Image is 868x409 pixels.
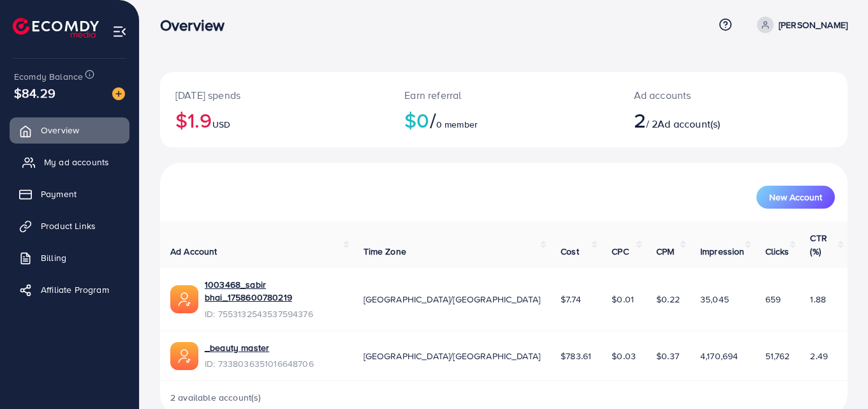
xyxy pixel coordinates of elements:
[175,87,374,103] p: [DATE] spends
[205,308,343,320] span: ID: 7553132543537594376
[779,17,848,33] p: [PERSON_NAME]
[769,193,822,202] span: New Account
[10,213,129,239] a: Product Links
[10,245,129,271] a: Billing
[700,350,738,362] span: 4,170,694
[14,84,55,102] span: $84.29
[656,350,679,362] span: $0.37
[205,341,269,354] a: _beauty master
[404,108,603,132] h2: $0
[112,87,125,100] img: image
[44,156,109,168] span: My ad accounts
[364,350,541,362] span: [GEOGRAPHIC_DATA]/[GEOGRAPHIC_DATA]
[10,117,129,143] a: Overview
[41,124,79,137] span: Overview
[170,391,261,404] span: 2 available account(s)
[10,181,129,207] a: Payment
[364,245,406,258] span: Time Zone
[41,251,66,264] span: Billing
[561,350,591,362] span: $783.61
[10,277,129,302] a: Affiliate Program
[612,350,636,362] span: $0.03
[634,87,776,103] p: Ad accounts
[404,87,603,103] p: Earn referral
[112,24,127,39] img: menu
[814,352,858,399] iframe: Chat
[205,357,314,370] span: ID: 7338036351016648706
[561,293,581,306] span: $7.74
[13,18,99,38] img: logo
[175,108,374,132] h2: $1.9
[170,285,198,313] img: ic-ads-acc.e4c84228.svg
[656,293,680,306] span: $0.22
[656,245,674,258] span: CPM
[41,283,109,296] span: Affiliate Program
[752,17,848,33] a: [PERSON_NAME]
[430,105,436,135] span: /
[160,16,235,34] h3: Overview
[634,108,776,132] h2: / 2
[700,293,729,306] span: 35,045
[561,245,579,258] span: Cost
[212,118,230,131] span: USD
[765,350,790,362] span: 51,762
[14,70,83,83] span: Ecomdy Balance
[658,117,720,131] span: Ad account(s)
[436,118,478,131] span: 0 member
[810,293,826,306] span: 1.88
[634,105,646,135] span: 2
[170,245,217,258] span: Ad Account
[364,293,541,306] span: [GEOGRAPHIC_DATA]/[GEOGRAPHIC_DATA]
[765,293,781,306] span: 659
[612,245,628,258] span: CPC
[41,219,96,232] span: Product Links
[170,342,198,370] img: ic-ads-acc.e4c84228.svg
[700,245,745,258] span: Impression
[810,350,828,362] span: 2.49
[756,186,835,209] button: New Account
[41,188,77,200] span: Payment
[10,149,129,175] a: My ad accounts
[612,293,634,306] span: $0.01
[765,245,790,258] span: Clicks
[205,278,343,304] a: 1003468_sabir bhai_1758600780219
[810,232,827,257] span: CTR (%)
